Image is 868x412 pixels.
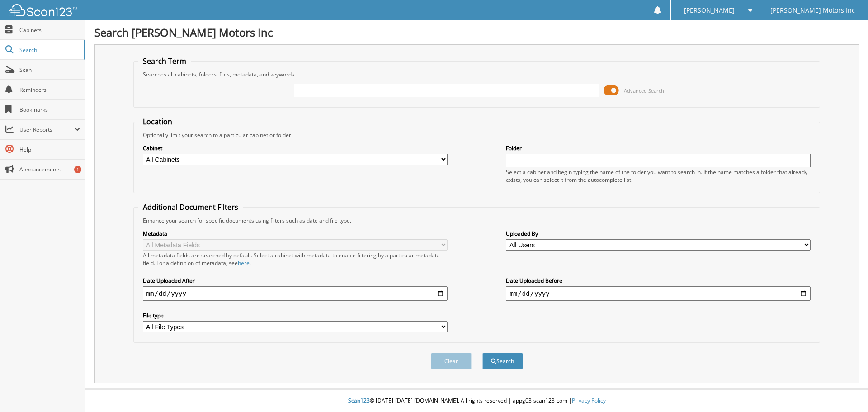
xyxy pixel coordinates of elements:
label: Date Uploaded After [143,277,448,284]
div: 1 [74,166,81,173]
legend: Location [138,117,177,127]
span: Cabinets [19,26,80,34]
span: Scan [19,66,80,74]
div: All metadata fields are searched by default. Select a cabinet with metadata to enable filtering b... [143,251,448,267]
label: Date Uploaded Before [506,277,811,284]
input: start [143,286,448,301]
label: Uploaded By [506,230,811,237]
span: Announcements [19,166,80,173]
input: end [506,286,811,301]
span: [PERSON_NAME] [684,8,735,13]
span: Reminders [19,86,80,94]
label: Cabinet [143,144,448,152]
span: Scan123 [348,397,370,404]
span: Advanced Search [624,87,664,94]
button: Clear [431,353,472,369]
legend: Additional Document Filters [138,202,243,212]
a: Privacy Policy [572,397,606,404]
div: Searches all cabinets, folders, files, metadata, and keywords [138,71,816,78]
button: Search [482,353,523,369]
img: scan123-logo-white.svg [9,4,77,16]
label: File type [143,312,448,319]
a: here [238,259,250,267]
div: Select a cabinet and begin typing the name of the folder you want to search in. If the name match... [506,168,811,184]
legend: Search Term [138,56,191,66]
span: [PERSON_NAME] Motors Inc [770,8,855,13]
span: Search [19,46,79,54]
label: Folder [506,144,811,152]
span: Help [19,146,80,153]
span: Bookmarks [19,106,80,114]
div: © [DATE]-[DATE] [DOMAIN_NAME]. All rights reserved | appg03-scan123-com | [85,390,868,412]
div: Enhance your search for specific documents using filters such as date and file type. [138,217,816,224]
h1: Search [PERSON_NAME] Motors Inc [94,25,859,40]
div: Optionally limit your search to a particular cabinet or folder [138,131,816,139]
span: User Reports [19,126,74,133]
label: Metadata [143,230,448,237]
